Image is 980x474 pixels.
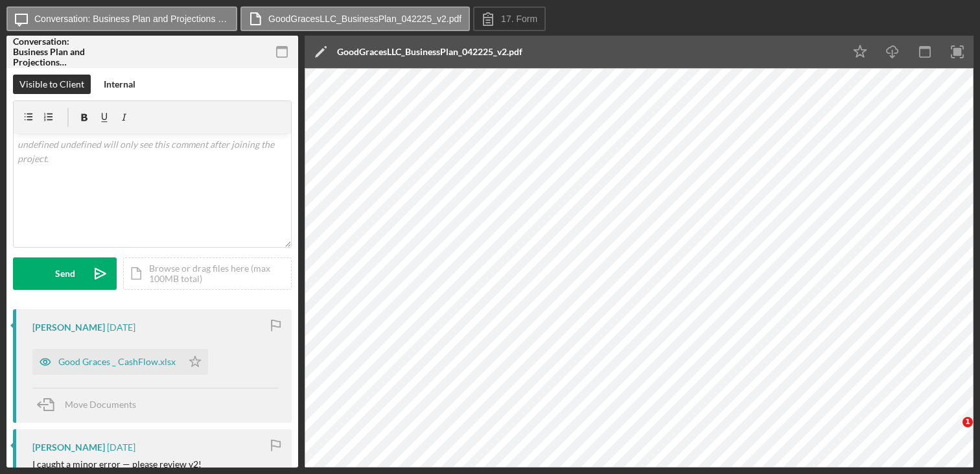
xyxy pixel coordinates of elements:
[32,349,208,375] button: Good Graces _ CashFlow.xlsx
[32,322,105,333] div: [PERSON_NAME]
[962,417,973,427] span: 1
[337,47,522,57] div: GoodGracesLLC_BusinessPlan_042225_v2.pdf
[501,14,537,24] label: 17. Form
[32,388,149,421] button: Move Documents
[240,6,470,31] button: GoodGracesLLC_BusinessPlan_042225_v2.pdf
[19,75,84,94] div: Visible to Client
[473,6,546,31] button: 17. Form
[107,322,135,333] time: 2025-04-22 19:13
[13,36,104,67] div: Conversation: Business Plan and Projections ([PERSON_NAME])
[6,6,237,31] button: Conversation: Business Plan and Projections ([PERSON_NAME])
[97,75,142,94] button: Internal
[55,257,75,290] div: Send
[65,399,136,410] span: Move Documents
[32,459,202,469] div: I caught a minor error — please review v2!
[268,14,461,24] label: GoodGracesLLC_BusinessPlan_042225_v2.pdf
[107,442,135,453] time: 2025-04-22 18:08
[32,442,105,453] div: [PERSON_NAME]
[13,75,91,94] button: Visible to Client
[34,14,229,24] label: Conversation: Business Plan and Projections ([PERSON_NAME])
[13,257,117,290] button: Send
[104,75,135,94] div: Internal
[58,357,176,367] div: Good Graces _ CashFlow.xlsx
[936,417,967,448] iframe: Intercom live chat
